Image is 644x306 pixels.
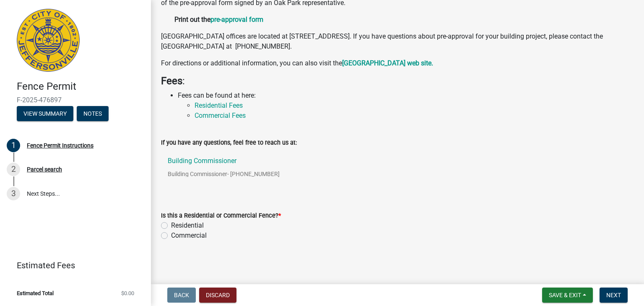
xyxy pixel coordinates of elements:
a: [GEOGRAPHIC_DATA] web site. [342,59,433,67]
span: Estimated Total [17,290,54,296]
div: Parcel search [27,166,62,172]
label: Commercial [171,231,207,241]
button: View Summary [17,106,73,121]
p: For directions or additional information, you can also visit the [161,58,634,68]
h4: Fence Permit [17,80,144,93]
li: Fees can be found at here: [178,91,634,121]
div: 2 [7,163,20,176]
span: $0.00 [121,290,134,296]
wm-modal-confirm: Summary [17,111,73,117]
a: Residential Fees [195,101,243,109]
span: Save & Exit [549,292,581,298]
strong: Fees [161,75,182,87]
button: Notes [77,106,109,121]
button: Next [600,288,628,303]
div: 3 [7,187,20,200]
wm-modal-confirm: Notes [77,111,109,117]
label: If you have any questions, feel free to reach us at: [161,140,297,146]
a: Estimated Fees [7,257,138,274]
h4: : [161,75,634,87]
a: Building CommissionerBuilding Commissioner- [PHONE_NUMBER] [161,151,634,190]
div: Fence Permit Instructions [27,143,93,148]
a: Commercial Fees [195,112,246,119]
button: Save & Exit [542,288,593,303]
strong: Print out the [174,16,210,23]
img: City of Jeffersonville, Indiana [17,9,80,72]
span: Next [606,292,621,298]
div: 1 [7,139,20,152]
span: Back [174,292,189,298]
span: F-2025-476897 [17,96,134,104]
a: pre-approval form [210,16,263,23]
p: [GEOGRAPHIC_DATA] offices are located at [STREET_ADDRESS]. If you have questions about pre-approv... [161,31,634,52]
p: Building Commissioner [168,158,280,164]
label: Residential [171,220,204,231]
span: - [PHONE_NUMBER] [227,171,280,177]
button: Discard [199,288,236,303]
label: Is this a Residential or Commercial Fence? [161,213,281,219]
button: Back [167,288,196,303]
p: Building Commissioner [168,171,293,177]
